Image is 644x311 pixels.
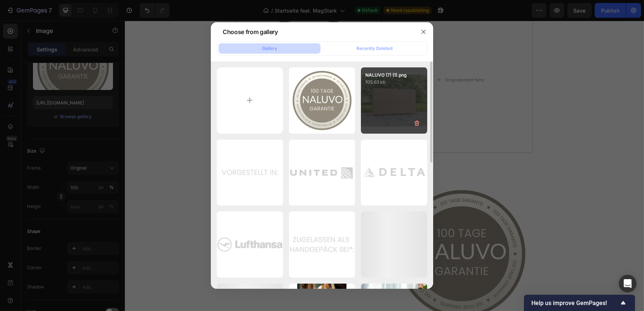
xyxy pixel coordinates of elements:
[111,199,254,212] h2: 100 Tage Garantie
[361,160,427,185] img: image
[356,45,392,52] div: Recently Deleted
[531,298,628,307] button: Show survey - Help us improve GemPages!
[262,45,277,52] div: Gallery
[112,218,253,240] p: Du kannst dieses Produkt nach Kauf 100 Tage testen. Wenn Du dann nicht zu 100% zufrieden bist,
[266,162,408,304] img: gempages_574614040299439333-a1d6c8a1-4e03-4fb3-ae6f-3b4d56ea165f.png
[323,43,425,54] button: Recently Deleted
[217,232,283,257] img: image
[365,78,423,86] p: 105.63 kb
[217,160,283,185] img: image
[289,67,355,134] img: image
[619,275,637,292] div: Open Intercom Messenger
[289,232,355,257] img: image
[320,56,359,62] div: Drop element here
[180,135,187,141] div: 0
[223,27,278,36] div: Choose from gallery
[112,240,253,261] p: melde Dich einfach bei uns und erhalte sofort eine vollständige Rückerstattung.
[219,43,321,54] button: Gallery
[289,160,355,185] img: image
[365,72,423,78] p: NALUVO (7) (1).png
[531,300,619,307] span: Help us improve GemPages!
